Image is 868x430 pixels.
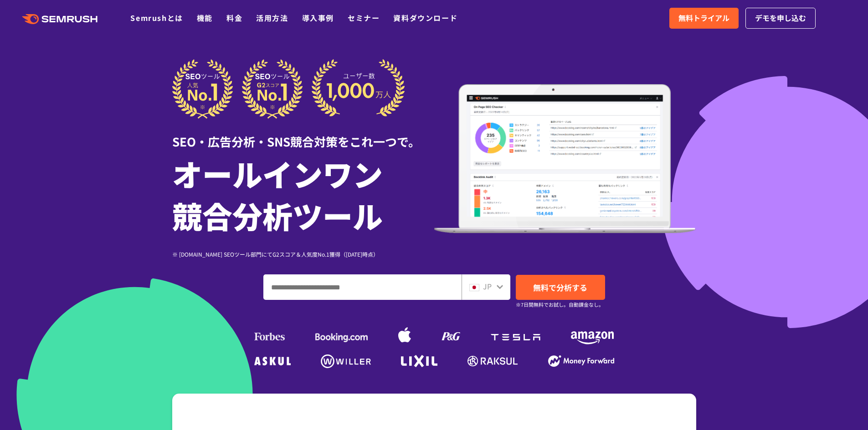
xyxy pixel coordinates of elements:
[264,275,461,299] input: ドメイン、キーワードまたはURLを入力してください
[483,281,492,292] span: JP
[745,8,816,29] a: デモを申し込む
[226,12,242,23] a: 料金
[302,12,334,23] a: 導入事例
[755,12,806,24] span: デモを申し込む
[393,12,457,23] a: 資料ダウンロード
[172,152,434,236] h1: オールインワン 競合分析ツール
[516,300,604,309] small: ※7日間無料でお試し。自動課金なし。
[197,12,213,23] a: 機能
[516,275,605,300] a: 無料で分析する
[678,12,729,24] span: 無料トライアル
[669,8,739,29] a: 無料トライアル
[533,282,587,293] span: 無料で分析する
[130,12,183,23] a: Semrushとは
[256,12,288,23] a: 活用方法
[172,250,434,258] div: ※ [DOMAIN_NAME] SEOツール部門にてG2スコア＆人気度No.1獲得（[DATE]時点）
[348,12,380,23] a: セミナー
[172,119,434,150] div: SEO・広告分析・SNS競合対策をこれ一つで。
